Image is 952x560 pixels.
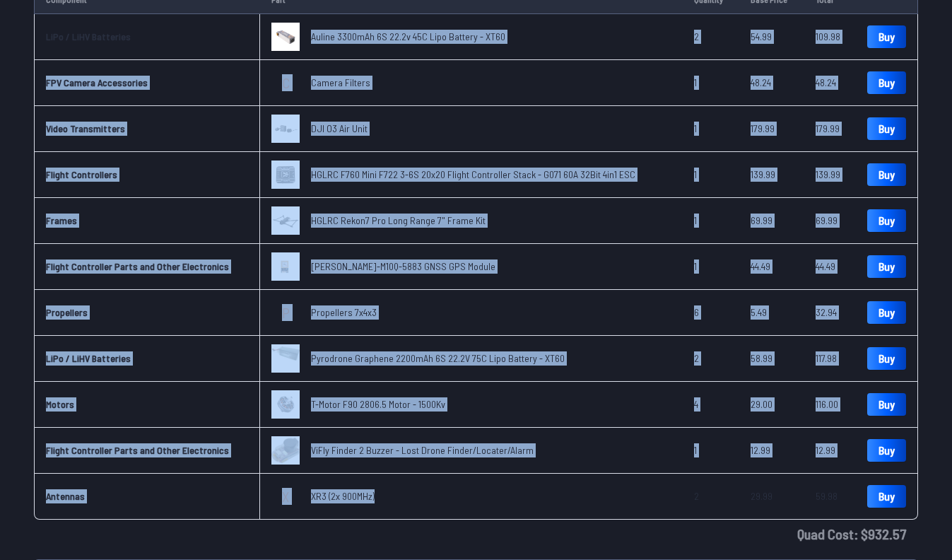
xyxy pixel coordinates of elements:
[867,25,906,48] a: Buy
[739,290,804,336] td: 5.49
[46,260,229,272] a: Flight Controller Parts and Other Electronics
[311,214,486,226] span: HGLRC Rekon7 Pro Long Range 7" Frame Kit
[694,490,699,502] span: 2
[694,214,697,226] span: 1
[46,490,85,502] span: Antennas
[46,306,88,318] span: Propellers
[311,443,534,457] a: ViFly Finder 2 Buzzer - Lost Drone Finder/Locater/Alarm
[311,444,534,456] span: ViFly Finder 2 Buzzer - Lost Drone Finder/Locater/Alarm
[46,398,74,410] a: Motors
[694,76,697,88] span: 1
[311,30,505,42] span: Auline 3300mAh 6S 22.2v 45C Lipo Battery - XT60
[311,168,635,182] a: HGLRC F760 Mini F722 3-6S 20x20 Flight Controller Stack - G071 60A 32Bit 4in1 ESC
[804,60,856,106] td: 48.24
[46,122,125,134] a: Video Transmitters
[804,290,856,336] td: 32.94
[804,198,856,244] td: 69.99
[739,60,804,106] td: 48.24
[739,152,804,198] td: 139.99
[311,259,495,274] a: [PERSON_NAME]-M10Q-5883 GNSS GPS Module
[867,485,906,508] a: Buy
[311,122,368,134] span: DJI O3 Air Unit
[46,444,229,456] a: Flight Controller Parts and Other Electronics
[804,336,856,382] td: 117.98
[739,336,804,382] td: 58.99
[34,520,918,548] td: Quad Cost : $ 932.57
[694,122,697,134] span: 1
[867,393,906,416] a: Buy
[271,436,300,465] img: image
[694,30,699,42] span: 2
[311,168,635,180] span: HGLRC F760 Mini F722 3-6S 20x20 Flight Controller Stack - G071 60A 32Bit 4in1 ESC
[311,489,375,503] span: XR3 (2x 900MHz)
[311,122,368,136] a: DJI O3 Air Unit
[739,244,804,290] td: 44.49
[804,428,856,474] td: 12.99
[739,474,804,520] td: 29.99
[46,30,131,42] a: LiPo / LiHV Batteries
[694,168,697,180] span: 1
[311,397,445,412] a: T-Motor F90 2806.5 Motor - 1500Kv
[271,115,300,143] img: image
[271,161,300,189] img: image
[282,305,290,320] span: P
[271,206,300,235] img: image
[311,214,486,228] a: HGLRC Rekon7 Pro Long Range 7" Frame Kit
[311,260,495,272] span: [PERSON_NAME]-M10Q-5883 GNSS GPS Module
[694,352,699,364] span: 2
[867,209,906,232] a: Buy
[282,76,290,90] span: C
[739,428,804,474] td: 12.99
[282,489,289,503] span: X
[271,252,300,281] img: image
[804,14,856,60] td: 109.98
[271,23,300,51] img: image
[46,352,131,364] a: LiPo / LiHV Batteries
[867,439,906,462] a: Buy
[804,106,856,152] td: 179.99
[739,382,804,428] td: 29.00
[867,71,906,94] a: Buy
[804,152,856,198] td: 139.99
[46,168,117,180] a: Flight Controllers
[867,255,906,278] a: Buy
[694,444,697,456] span: 1
[739,106,804,152] td: 179.99
[867,301,906,324] a: Buy
[694,306,699,318] span: 6
[46,214,77,226] a: Frames
[739,198,804,244] td: 69.99
[311,398,445,410] span: T-Motor F90 2806.5 Motor - 1500Kv
[694,260,697,272] span: 1
[46,76,148,88] span: FPV Camera Accessories
[804,244,856,290] td: 44.49
[867,117,906,140] a: Buy
[271,344,300,373] img: image
[804,474,856,520] td: 59.98
[311,30,505,44] a: Auline 3300mAh 6S 22.2v 45C Lipo Battery - XT60
[311,351,565,366] a: Pyrodrone Graphene 2200mAh 6S 22.2V 75C Lipo Battery - XT60
[867,163,906,186] a: Buy
[311,305,377,320] span: Propellers 7x4x3
[311,76,370,90] span: Camera Filters
[867,347,906,370] a: Buy
[739,14,804,60] td: 54.99
[804,382,856,428] td: 116.00
[271,390,300,419] img: image
[311,352,565,364] span: Pyrodrone Graphene 2200mAh 6S 22.2V 75C Lipo Battery - XT60
[694,398,698,410] span: 4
